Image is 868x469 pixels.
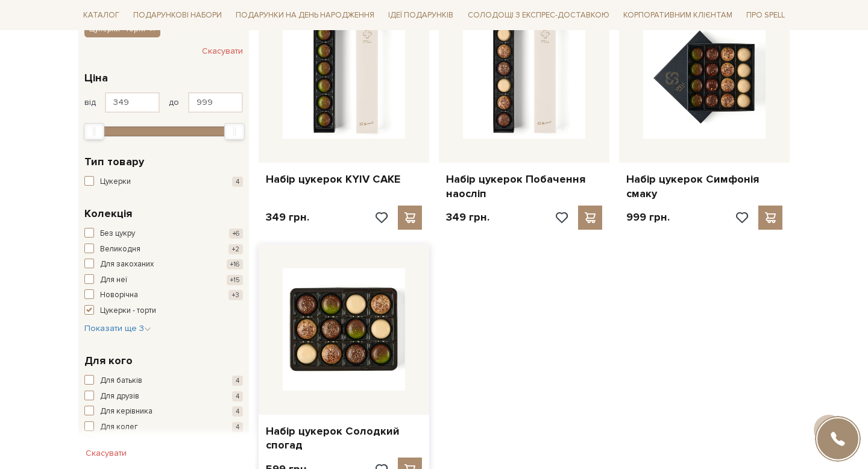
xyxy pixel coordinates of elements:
[446,172,602,201] a: Набір цукерок Побачення наосліп
[84,353,133,369] span: Для кого
[283,268,405,391] img: Набір цукерок Солодкий спогад
[84,70,108,86] span: Ціна
[100,436,134,449] span: Для мами
[100,289,138,301] span: Новорічна
[228,290,243,300] span: +3
[84,259,243,271] button: Для закоханих +16
[84,323,151,333] span: Показати ще 3
[232,376,243,386] span: 4
[227,259,243,269] span: +16
[84,228,243,240] button: Без цукру +6
[266,210,309,224] p: 349 грн.
[84,274,243,286] button: Для неї +15
[188,92,243,113] input: Ціна
[84,375,243,387] button: Для батьків 4
[84,206,132,222] span: Колекція
[202,42,243,61] button: Скасувати
[741,6,790,25] span: Про Spell
[169,97,179,108] span: до
[228,244,243,254] span: +2
[84,421,243,433] button: Для колег 4
[231,6,379,25] span: Подарунки на День народження
[232,406,243,417] span: 4
[78,444,134,463] button: Скасувати
[266,172,422,186] a: Набір цукерок KYIV CAKE
[100,176,131,188] span: Цукерки
[84,97,96,108] span: від
[229,228,243,239] span: +6
[618,5,737,25] a: Корпоративним клієнтам
[266,424,422,453] a: Набір цукерок Солодкий спогад
[84,391,243,403] button: Для друзів 4
[100,274,127,286] span: Для неї
[100,244,140,256] span: Великодня
[84,436,243,449] button: Для мами 4
[100,375,142,387] span: Для батьків
[84,323,151,335] button: Показати ще 3
[105,92,160,113] input: Ціна
[383,6,458,25] span: Ідеї подарунків
[232,177,243,187] span: 4
[78,6,124,25] span: Каталог
[227,275,243,285] span: +15
[84,305,243,317] button: Цукерки - торти
[84,154,144,170] span: Тип товару
[100,406,153,418] span: Для керівника
[100,228,135,240] span: Без цукру
[84,176,243,188] button: Цукерки 4
[84,123,104,140] div: Min
[626,172,782,201] a: Набір цукерок Симфонія смаку
[224,123,245,140] div: Max
[100,305,156,317] span: Цукерки - торти
[84,244,243,256] button: Великодня +2
[626,210,670,224] p: 999 грн.
[128,6,227,25] span: Подарункові набори
[446,210,489,224] p: 349 грн.
[100,421,138,433] span: Для колег
[84,289,243,301] button: Новорічна +3
[232,422,243,432] span: 4
[100,259,154,271] span: Для закоханих
[100,391,139,403] span: Для друзів
[84,406,243,418] button: Для керівника 4
[463,5,614,25] a: Солодощі з експрес-доставкою
[232,391,243,401] span: 4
